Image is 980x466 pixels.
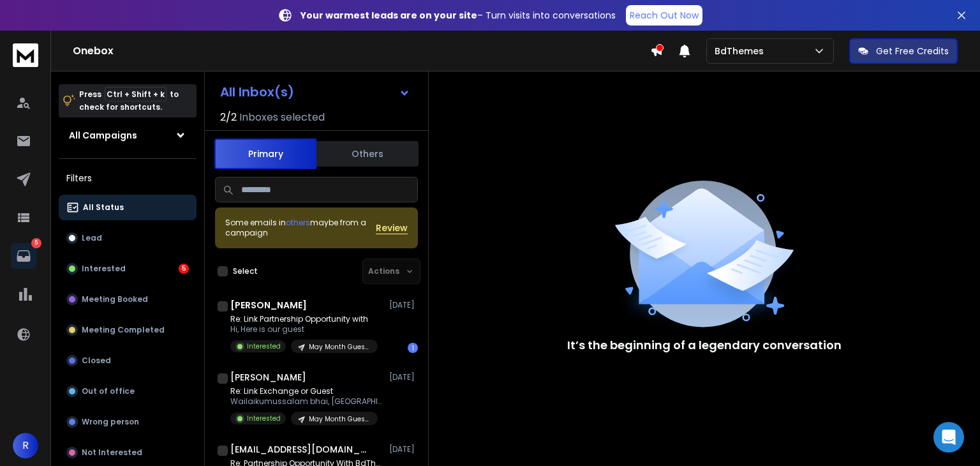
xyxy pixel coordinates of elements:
[59,123,197,148] button: All Campaigns
[59,287,197,312] button: Meeting Booked
[630,9,699,22] p: Reach Out Now
[389,444,418,455] p: [DATE]
[220,110,237,125] span: 2 / 2
[567,336,842,354] p: It’s the beginning of a legendary conversation
[247,414,281,423] p: Interested
[715,45,769,57] p: BdThemes
[82,264,126,274] p: Interested
[230,371,306,384] h1: [PERSON_NAME]
[82,356,111,366] p: Closed
[59,348,197,373] button: Closed
[230,386,383,396] p: Re: Link Exchange or Guest
[239,110,325,125] h3: Inboxes selected
[210,79,420,105] button: All Inbox(s)
[230,396,383,407] p: Wailaikumussalam bhai, [GEOGRAPHIC_DATA]. Just send
[73,43,650,59] h1: Onebox
[59,379,197,404] button: Out of office
[11,243,36,269] a: 5
[13,433,38,458] button: R
[214,139,316,169] button: Primary
[230,299,307,312] h1: [PERSON_NAME]
[59,317,197,343] button: Meeting Completed
[59,169,197,187] h3: Filters
[309,414,370,424] p: May Month Guest post or Link Exchange Outreach Campaign
[220,86,294,98] h1: All Inbox(s)
[82,294,148,304] p: Meeting Booked
[876,45,949,57] p: Get Free Credits
[301,9,616,22] p: – Turn visits into conversations
[626,5,702,26] a: Reach Out Now
[59,195,197,220] button: All Status
[82,233,102,243] p: Lead
[59,409,197,435] button: Wrong person
[13,43,38,67] img: logo
[82,325,165,335] p: Meeting Completed
[316,140,419,168] button: Others
[408,343,418,353] div: 1
[31,238,41,248] p: 5
[105,87,167,101] span: Ctrl + Shift + k
[82,447,142,458] p: Not Interested
[286,217,310,228] span: others
[301,9,477,22] strong: Your warmest leads are on your site
[179,264,189,274] div: 5
[309,342,370,352] p: May Month Guest post or Link Exchange Outreach Campaign
[230,443,371,456] h1: [EMAIL_ADDRESS][DOMAIN_NAME]
[59,256,197,282] button: Interested5
[69,129,137,142] h1: All Campaigns
[83,202,124,213] p: All Status
[59,440,197,465] button: Not Interested
[225,218,376,238] div: Some emails in maybe from a campaign
[933,422,964,453] div: Open Intercom Messenger
[849,38,958,64] button: Get Free Credits
[82,386,135,396] p: Out of office
[233,266,258,276] label: Select
[59,225,197,251] button: Lead
[82,417,139,427] p: Wrong person
[230,324,378,334] p: Hi, Here is our guest
[230,314,378,324] p: Re: Link Partnership Opportunity with
[389,372,418,382] p: [DATE]
[376,222,408,234] button: Review
[79,88,179,114] p: Press to check for shortcuts.
[389,300,418,310] p: [DATE]
[247,342,281,351] p: Interested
